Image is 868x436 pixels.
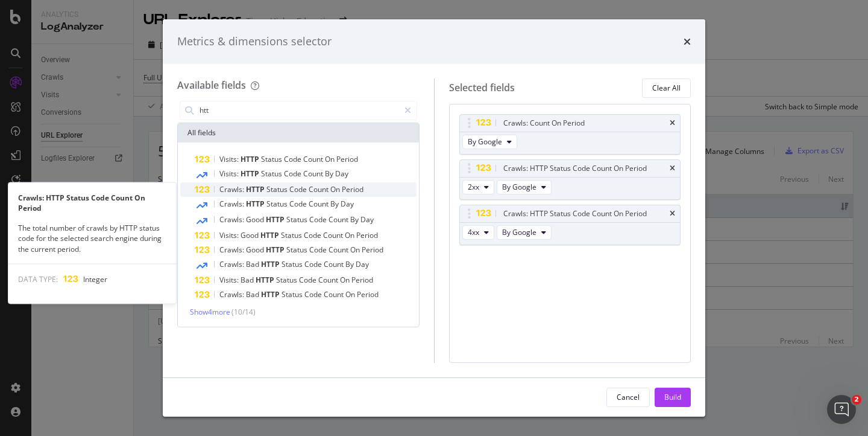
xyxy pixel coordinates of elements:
[241,154,261,164] span: HTTP
[309,184,330,194] span: Count
[503,162,647,175] div: Crawls: HTTP Status Code Count On Period
[289,184,309,194] span: Code
[468,182,479,192] span: 2xx
[497,180,552,194] button: By Google
[219,230,241,240] span: Visits:
[261,168,284,179] span: Status
[281,230,304,240] span: Status
[341,199,354,209] span: Day
[177,79,246,92] div: Available fields
[219,154,241,164] span: Visits:
[356,230,378,240] span: Period
[276,275,299,285] span: Status
[350,214,360,225] span: By
[178,123,419,143] div: All fields
[462,180,494,194] button: 2xx
[261,154,284,164] span: Status
[309,245,329,255] span: Code
[330,199,341,209] span: By
[827,395,856,424] iframe: Intercom live chat
[286,245,309,255] span: Status
[655,388,691,407] button: Build
[231,307,256,317] span: ( 10 / 14 )
[652,83,681,93] div: Clear All
[219,168,241,179] span: Visits:
[449,81,515,95] div: Selected fields
[852,395,861,405] span: 2
[219,259,246,269] span: Crawls:
[462,225,494,240] button: 4xx
[219,275,241,285] span: Visits:
[261,259,281,269] span: HTTP
[303,168,325,179] span: Count
[260,230,281,240] span: HTTP
[664,392,681,402] div: Build
[286,214,309,225] span: Status
[304,259,324,269] span: Code
[606,388,650,407] button: Cancel
[362,245,383,255] span: Period
[8,193,176,213] div: Crawls: HTTP Status Code Count On Period
[219,199,246,209] span: Crawls:
[266,245,286,255] span: HTTP
[219,289,246,300] span: Crawls:
[177,34,332,50] div: Metrics & dimensions selector
[336,154,358,164] span: Period
[642,79,691,98] button: Clear All
[284,154,303,164] span: Code
[281,259,304,269] span: Status
[303,154,325,164] span: Count
[350,245,362,255] span: On
[462,135,517,149] button: By Google
[340,275,351,285] span: On
[261,289,281,300] span: HTTP
[502,227,536,237] span: By Google
[342,184,363,194] span: Period
[246,259,261,269] span: Bad
[324,289,345,300] span: Count
[304,289,324,300] span: Code
[459,159,681,200] div: Crawls: HTTP Status Code Count On Periodtimes2xxBy Google
[503,208,647,220] div: Crawls: HTTP Status Code Count On Period
[329,214,350,225] span: Count
[318,275,340,285] span: Count
[299,275,318,285] span: Code
[468,136,502,147] span: By Google
[325,168,335,179] span: By
[241,230,260,240] span: Good
[289,199,309,209] span: Code
[351,275,373,285] span: Period
[617,392,640,402] div: Cancel
[284,168,303,179] span: Code
[684,34,691,50] div: times
[246,199,266,209] span: HTTP
[256,275,276,285] span: HTTP
[8,223,176,254] div: The total number of crawls by HTTP status code for the selected search engine during the current ...
[266,214,286,225] span: HTTP
[325,154,336,164] span: On
[304,230,323,240] span: Code
[459,114,681,155] div: Crawls: Count On PeriodtimesBy Google
[335,168,348,179] span: Day
[468,227,479,237] span: 4xx
[266,184,289,194] span: Status
[329,245,350,255] span: Count
[670,210,675,217] div: times
[219,214,246,225] span: Crawls:
[219,245,246,255] span: Crawls:
[324,259,345,269] span: Count
[281,289,304,300] span: Status
[345,230,356,240] span: On
[241,168,261,179] span: HTTP
[266,199,289,209] span: Status
[163,19,705,417] div: modal
[345,289,357,300] span: On
[309,214,329,225] span: Code
[309,199,330,209] span: Count
[356,259,369,269] span: Day
[330,184,342,194] span: On
[670,120,675,127] div: times
[246,214,266,225] span: Good
[198,101,399,120] input: Search by field name
[246,184,266,194] span: HTTP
